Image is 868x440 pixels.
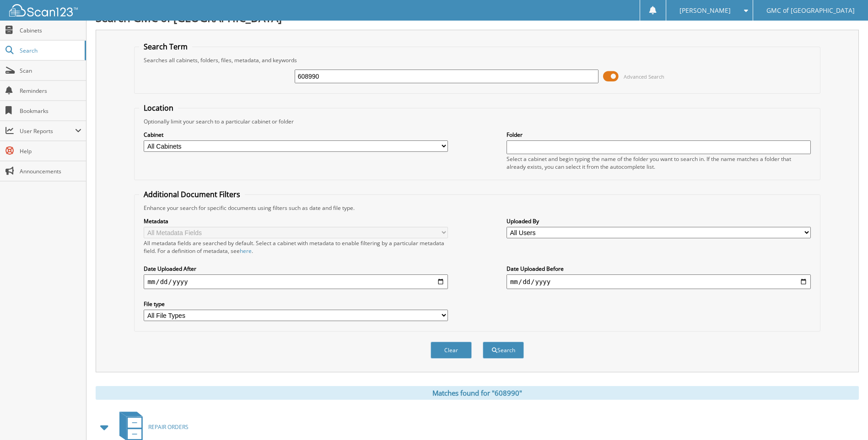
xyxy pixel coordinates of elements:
label: Folder [507,131,811,139]
span: Reminders [20,87,81,95]
div: Searches all cabinets, folders, files, metadata, and keywords [139,56,815,64]
img: scan123-logo-white.svg [9,4,78,16]
button: Search [483,342,524,359]
label: File type [144,300,448,308]
span: Announcements [20,167,81,175]
span: Cabinets [20,27,81,34]
span: GMC of [GEOGRAPHIC_DATA] [766,8,855,13]
label: Uploaded By [507,217,811,225]
div: Enhance your search for specific documents using filters such as date and file type. [139,204,815,212]
div: Optionally limit your search to a particular cabinet or folder [139,118,815,125]
label: Cabinet [144,131,448,139]
span: Help [20,147,81,155]
span: REPAIR ORDERS [148,423,189,431]
legend: Location [139,103,178,113]
label: Date Uploaded Before [507,265,811,273]
span: Advanced Search [624,73,664,80]
legend: Search Term [139,42,192,52]
iframe: Chat Widget [822,396,868,440]
div: Matches found for "608990" [96,386,859,400]
a: here [240,247,252,255]
div: All metadata fields are searched by default. Select a cabinet with metadata to enable filtering b... [144,239,448,255]
span: Bookmarks [20,107,81,115]
label: Date Uploaded After [144,265,448,273]
span: User Reports [20,127,75,135]
button: Clear [431,342,472,359]
label: Metadata [144,217,448,225]
span: [PERSON_NAME] [679,8,731,13]
legend: Additional Document Filters [139,189,245,199]
input: end [507,274,811,289]
input: start [144,274,448,289]
span: Search [20,47,80,54]
span: Scan [20,67,81,75]
div: Select a cabinet and begin typing the name of the folder you want to search in. If the name match... [507,155,811,171]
